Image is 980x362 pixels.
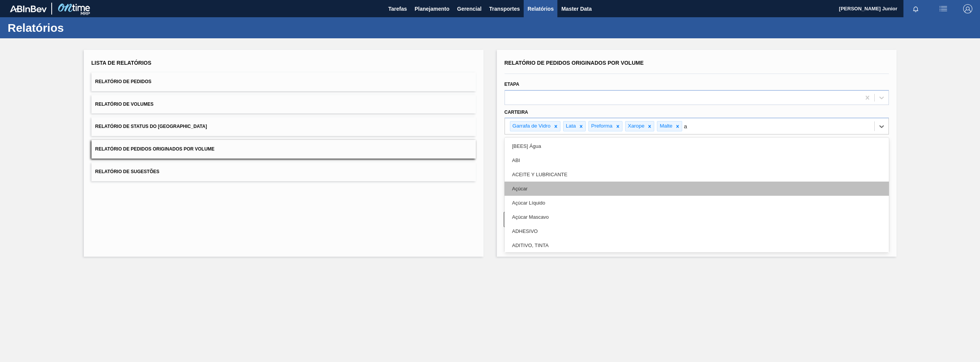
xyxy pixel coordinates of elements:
img: userActions [939,4,948,13]
div: Garrafa de Vidro [510,121,552,131]
span: Relatório de Pedidos Originados por Volume [95,146,215,152]
button: Relatório de Pedidos [91,72,476,91]
div: Malte [657,121,673,131]
div: Açúcar Líquido [505,196,889,210]
span: Relatórios [528,4,554,13]
img: Logout [963,4,972,13]
div: Xarope [626,121,646,131]
button: Relatório de Sugestões [91,162,476,181]
span: Gerencial [457,4,482,13]
label: Etapa [505,82,519,87]
span: Planejamento [415,4,449,13]
div: [BEES] Água [505,139,889,153]
button: Notificações [903,3,928,14]
div: Açúcar [505,182,889,196]
div: Açúcar Mascavo [505,210,889,224]
span: Relatório de Status do [GEOGRAPHIC_DATA] [95,124,207,129]
label: Carteira [505,110,528,115]
span: Transportes [489,4,520,13]
span: Lista de Relatórios [91,60,152,66]
span: Relatório de Pedidos [95,79,152,84]
img: TNhmsLtSVTkK8tSr43FrP2fwEKptu5GPRR3wAAAABJRU5ErkJggg== [10,5,47,12]
button: Relatório de Pedidos Originados por Volume [91,140,476,159]
div: Preforma [589,121,614,131]
button: Relatório de Volumes [91,95,476,114]
div: Lata [563,121,577,131]
span: Relatório de Sugestões [95,169,160,174]
span: Tarefas [388,4,407,13]
button: Limpar [504,212,693,227]
button: Relatório de Status do [GEOGRAPHIC_DATA] [91,117,476,136]
div: ACEITE Y LUBRICANTE [505,167,889,182]
div: ABI [505,153,889,167]
div: ADHESIVO [505,224,889,238]
span: Relatório de Pedidos Originados por Volume [505,60,644,66]
span: Relatório de Volumes [95,102,154,107]
span: Master Data [561,4,591,13]
h1: Relatórios [8,23,144,32]
div: ADITIVO, TINTA [505,238,889,252]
